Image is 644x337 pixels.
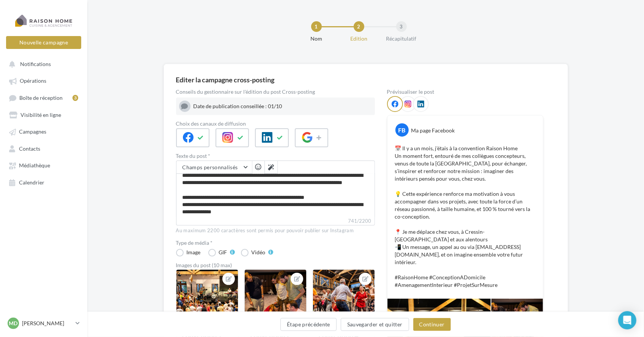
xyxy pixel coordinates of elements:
div: 3 [396,21,407,32]
span: Champs personnalisés [183,164,238,170]
span: Notifications [20,61,51,67]
div: Au maximum 2200 caractères sont permis pour pouvoir publier sur Instagram [176,227,375,234]
div: 2 [354,21,364,32]
label: Type de média * [176,240,375,246]
span: Boîte de réception [19,94,63,101]
a: MD [PERSON_NAME] [6,316,81,331]
button: Champs personnalisés [176,161,252,174]
div: Récapitulatif [377,35,426,43]
div: Vidéo [252,250,266,255]
a: Calendrier [5,175,83,189]
span: Calendrier [19,179,44,186]
button: Nouvelle campagne [6,36,81,49]
span: Campagnes [19,129,46,135]
div: FB [395,123,409,137]
div: Edition [335,35,383,43]
label: Texte du post * [176,153,375,159]
button: Étape précédente [280,318,337,331]
a: Visibilité en ligne [5,108,83,121]
button: Notifications [5,57,80,71]
a: Boîte de réception3 [5,91,83,105]
span: MD [9,320,18,327]
button: Continuer [413,318,451,331]
label: Choix des canaux de diffusion [176,121,375,126]
span: Médiathèque [19,162,50,169]
div: Nom [292,35,341,43]
div: Conseils du gestionnaire sur l'édition du post Cross-posting [176,89,375,94]
div: 1 [311,21,322,32]
span: Opérations [20,78,46,84]
div: GIF [219,250,227,255]
a: Opérations [5,74,83,87]
div: Ma page Facebook [411,127,455,134]
div: Date de publication conseillée : 01/10 [194,102,372,110]
div: Prévisualiser le post [387,89,543,94]
div: Editer la campagne cross-posting [176,76,275,83]
label: 741/2200 [176,217,375,225]
div: Images du post (10 max) [176,263,375,268]
p: [PERSON_NAME] [22,320,72,327]
span: Contacts [19,145,40,152]
a: Contacts [5,142,83,155]
span: Visibilité en ligne [20,112,61,118]
a: Médiathèque [5,158,83,172]
a: Campagnes [5,124,83,138]
div: 3 [72,95,78,101]
div: Image [187,250,201,255]
p: 📅 Il y a un mois, j’étais à la convention Raison Home Un moment fort, entouré de mes collègues co... [395,145,535,289]
div: Open Intercom Messenger [618,311,636,329]
button: Sauvegarder et quitter [341,318,409,331]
